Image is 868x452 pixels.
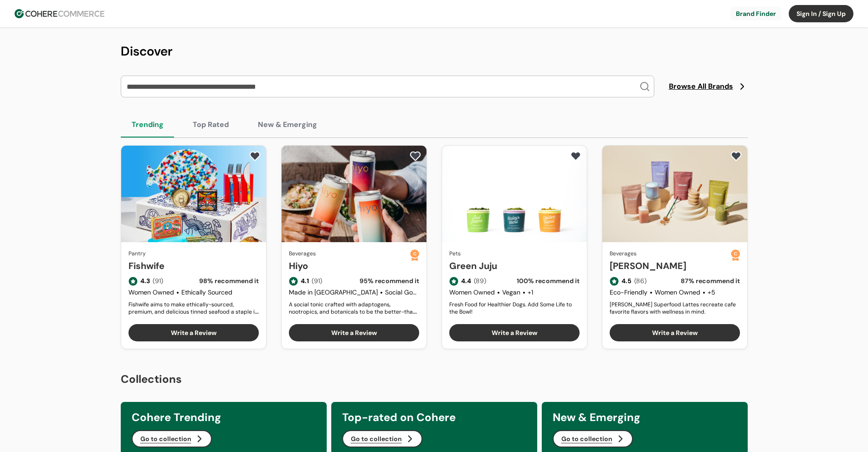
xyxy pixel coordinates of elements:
button: Top Rated [182,112,240,137]
h3: New & Emerging [553,409,737,426]
a: Green Juju [449,259,580,273]
h3: Top-rated on Cohere [342,409,526,426]
button: add to favorite [568,149,583,163]
a: [PERSON_NAME] [610,259,731,273]
button: Go to collection [553,430,633,447]
span: Browse All Brands [669,81,733,92]
a: Browse All Brands [669,81,748,92]
a: Hiyo [289,259,410,273]
button: add to favorite [247,149,262,163]
button: Write a Review [289,324,419,341]
button: add to favorite [408,149,423,163]
button: Go to collection [132,430,212,447]
span: Discover [121,43,173,60]
button: Write a Review [449,324,580,341]
img: Cohere Logo [15,9,104,18]
h3: Cohere Trending [132,409,316,426]
button: Trending [121,112,175,137]
button: Go to collection [342,430,422,447]
button: Write a Review [128,324,259,341]
a: Fishwife [128,259,259,273]
button: add to favorite [729,149,744,163]
button: Write a Review [610,324,740,341]
h2: Collections [121,371,748,387]
button: New & Emerging [247,112,328,137]
button: Sign In / Sign Up [789,5,853,22]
